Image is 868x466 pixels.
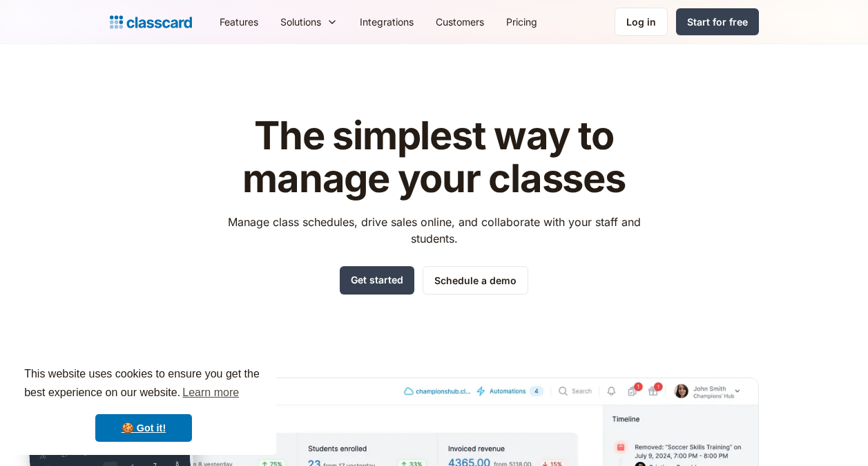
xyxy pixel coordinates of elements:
[280,15,321,29] div: Solutions
[95,414,192,442] a: dismiss cookie message
[269,6,349,37] div: Solutions
[215,115,653,200] h1: The simplest way to manage your classes
[340,266,414,295] a: Get started
[349,6,425,37] a: Integrations
[423,266,528,295] a: Schedule a demo
[11,353,276,455] div: cookieconsent
[215,214,653,247] p: Manage class schedules, drive sales online, and collaborate with your staff and students.
[209,6,269,37] a: Features
[110,12,192,32] a: home
[626,15,656,29] div: Log in
[425,6,495,37] a: Customers
[676,8,759,35] a: Start for free
[24,366,263,403] span: This website uses cookies to ensure you get the best experience on our website.
[687,15,748,29] div: Start for free
[180,382,241,403] a: learn more about cookies
[615,8,668,36] a: Log in
[495,6,548,37] a: Pricing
